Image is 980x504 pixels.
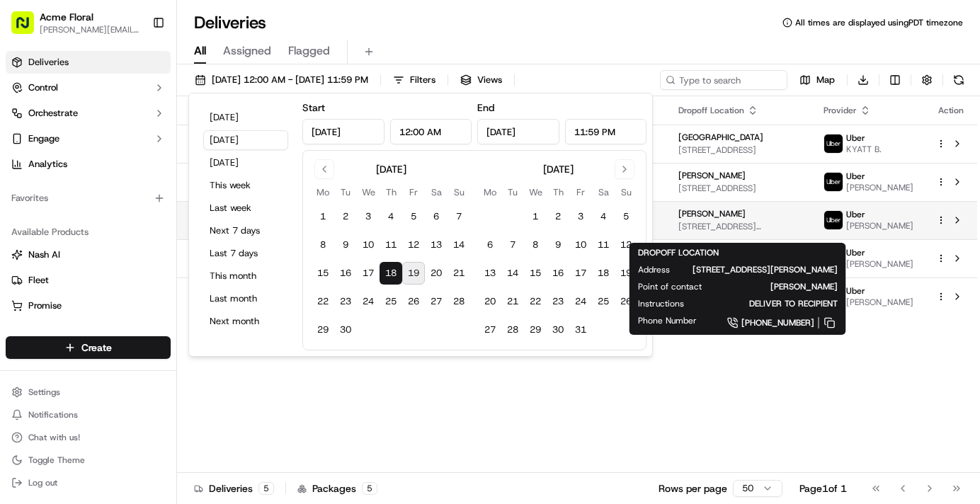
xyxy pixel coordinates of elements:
[724,281,838,292] span: [PERSON_NAME]
[194,11,266,34] h1: Deliveries
[40,10,93,24] button: Acme Floral
[28,386,60,398] span: Settings
[6,450,171,470] button: Toggle Theme
[297,481,377,496] div: Packages
[547,262,569,285] button: 16
[615,205,637,228] button: 5
[824,211,843,229] img: uber-new-logo.jpeg
[203,244,288,263] button: Last 7 days
[203,311,288,331] button: Next month
[638,281,702,292] span: Point of contact
[44,219,151,231] span: Wisdom [PERSON_NAME]
[501,262,524,285] button: 14
[334,262,357,285] button: 16
[824,105,857,116] span: Provider
[6,336,171,359] button: Create
[425,262,448,285] button: 20
[949,70,969,90] button: Refresh
[425,205,448,228] button: 6
[312,262,334,285] button: 15
[203,153,288,173] button: [DATE]
[524,205,547,228] button: 1
[357,290,380,313] button: 24
[846,258,913,270] span: [PERSON_NAME]
[8,311,114,336] a: 📗Knowledge Base
[402,205,425,228] button: 5
[114,311,233,336] a: 💻API Documentation
[64,135,232,149] div: Start new chat
[6,127,171,150] button: Engage
[203,266,288,286] button: This month
[678,170,746,181] span: [PERSON_NAME]
[203,198,288,218] button: Last week
[547,205,569,228] button: 2
[28,299,62,312] span: Promise
[824,173,843,191] img: uber-new-logo.jpeg
[846,209,865,220] span: Uber
[14,206,37,234] img: Wisdom Oko
[154,219,159,231] span: •
[14,318,25,329] div: 📗
[380,185,402,200] th: Thursday
[28,477,57,488] span: Log out
[357,234,380,256] button: 10
[198,258,227,269] span: [DATE]
[846,247,865,258] span: Uber
[799,481,847,496] div: Page 1 of 1
[203,108,288,127] button: [DATE]
[190,258,195,269] span: •
[312,234,334,256] button: 8
[592,262,615,285] button: 18
[678,105,744,116] span: Dropoff Location
[524,185,547,200] th: Wednesday
[846,285,865,297] span: Uber
[11,299,165,312] a: Promise
[380,205,402,228] button: 4
[402,262,425,285] button: 19
[846,171,865,182] span: Uber
[203,130,288,150] button: [DATE]
[569,262,592,285] button: 17
[28,132,59,145] span: Engage
[28,107,78,120] span: Orchestrate
[380,290,402,313] button: 25
[134,316,227,331] span: API Documentation
[615,290,637,313] button: 26
[638,264,670,275] span: Address
[312,185,334,200] th: Monday
[479,319,501,341] button: 27
[592,234,615,256] button: 11
[362,482,377,495] div: 5
[592,185,615,200] th: Saturday
[477,101,494,114] label: End
[28,220,40,231] img: 1736555255976-a54dd68f-1ca7-489b-9aae-adbdc363a1c4
[615,185,637,200] th: Sunday
[543,162,574,176] div: [DATE]
[6,76,171,99] button: Control
[40,24,141,35] button: [PERSON_NAME][EMAIL_ADDRESS][DOMAIN_NAME]
[448,262,470,285] button: 21
[477,119,559,144] input: Date
[188,70,375,90] button: [DATE] 12:00 AM - [DATE] 11:59 PM
[141,351,171,362] span: Pylon
[81,340,112,355] span: Create
[547,290,569,313] button: 23
[793,70,841,90] button: Map
[387,70,442,90] button: Filters
[357,205,380,228] button: 3
[334,234,357,256] button: 9
[390,119,472,144] input: Time
[161,219,190,231] span: [DATE]
[14,244,37,267] img: Dianne Alexi Soriano
[477,74,502,86] span: Views
[223,42,271,59] span: Assigned
[357,262,380,285] button: 17
[846,297,913,308] span: [PERSON_NAME]
[569,185,592,200] th: Friday
[479,185,501,200] th: Monday
[380,234,402,256] button: 11
[28,274,49,287] span: Fleet
[638,315,697,326] span: Phone Number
